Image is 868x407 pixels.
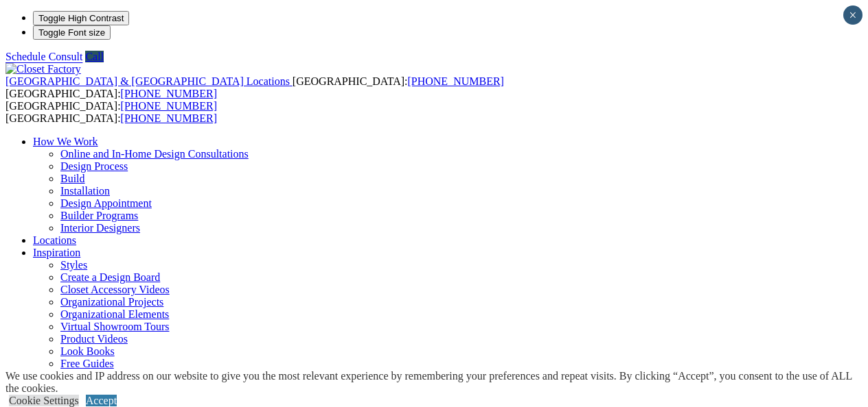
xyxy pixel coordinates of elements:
[60,173,85,184] a: Build
[407,75,503,87] a: [PHONE_NUMBER]
[60,222,140,234] a: Interior Designers
[38,27,105,38] span: Toggle Font size
[5,100,217,124] span: [GEOGRAPHIC_DATA]: [GEOGRAPHIC_DATA]:
[5,75,293,87] a: [GEOGRAPHIC_DATA] & [GEOGRAPHIC_DATA] Locations
[60,197,152,209] a: Design Appointment
[60,148,249,160] a: Online and In-Home Design Consultations
[121,112,217,124] a: [PHONE_NUMBER]
[33,136,98,147] a: How We Work
[60,284,170,295] a: Closet Accessory Videos
[5,370,868,395] div: We use cookies and IP address on our website to give you the most relevant experience by remember...
[33,234,76,246] a: Locations
[5,75,504,99] span: [GEOGRAPHIC_DATA]: [GEOGRAPHIC_DATA]:
[60,259,87,271] a: Styles
[60,210,138,221] a: Builder Programs
[5,63,81,75] img: Closet Factory
[121,100,217,112] a: [PHONE_NUMBER]
[60,271,160,283] a: Create a Design Board
[60,296,163,308] a: Organizational Projects
[85,51,104,62] a: Call
[9,395,79,406] a: Cookie Settings
[33,247,80,258] a: Inspiration
[60,321,170,332] a: Virtual Showroom Tours
[33,11,129,25] button: Toggle High Contrast
[843,5,863,25] button: Close
[5,75,290,87] span: [GEOGRAPHIC_DATA] & [GEOGRAPHIC_DATA] Locations
[121,88,217,99] a: [PHONE_NUMBER]
[60,185,110,197] a: Installation
[86,395,117,406] a: Accept
[60,160,128,172] a: Design Process
[60,308,169,320] a: Organizational Elements
[38,13,124,23] span: Toggle High Contrast
[5,51,82,62] a: Schedule Consult
[60,333,128,345] a: Product Videos
[33,25,111,40] button: Toggle Font size
[60,358,114,369] a: Free Guides
[60,345,115,357] a: Look Books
